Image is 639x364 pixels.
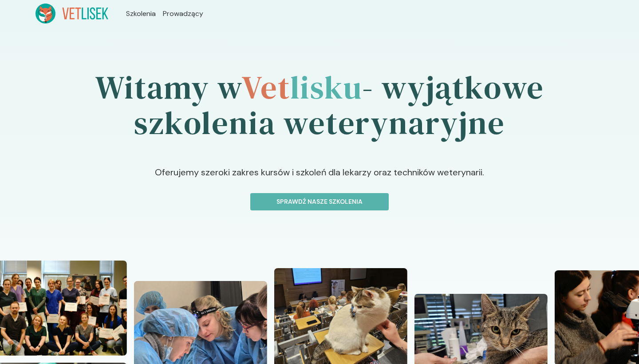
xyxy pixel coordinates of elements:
[258,197,381,206] p: Sprawdź nasze szkolenia
[290,65,362,109] span: lisku
[126,8,156,19] a: Szkolenia
[241,65,290,109] span: Vet
[250,193,389,210] button: Sprawdź nasze szkolenia
[163,8,203,19] a: Prowadzący
[106,166,532,193] p: Oferujemy szeroki zakres kursów i szkoleń dla lekarzy oraz techników weterynarii.
[35,45,603,166] h1: Witamy w - wyjątkowe szkolenia weterynaryjne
